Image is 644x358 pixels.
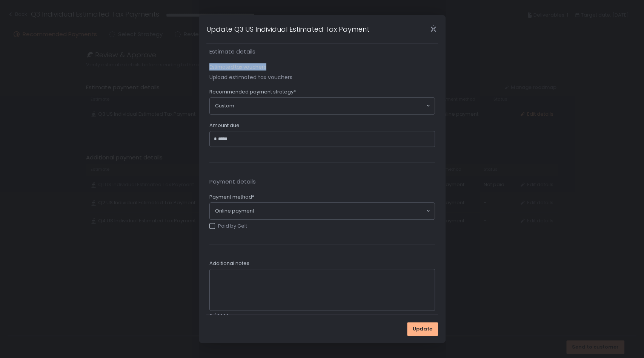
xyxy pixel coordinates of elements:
div: Search for option [210,98,435,114]
h1: Update Q3 US Individual Estimated Tax Payment [206,24,369,34]
div: Close [421,25,446,34]
span: Recommended payment strategy* [209,89,296,95]
span: Estimate details [209,47,435,56]
button: Update [407,322,438,336]
span: Payment method* [209,194,254,200]
span: Amount due [209,122,240,129]
input: Search for option [254,207,426,215]
span: Additional notes [209,260,249,267]
div: 0 / 2000 [209,313,435,320]
span: Online payment [215,208,254,214]
span: Custom [215,103,234,109]
button: Upload estimated tax vouchers [209,73,292,81]
input: Search for option [234,102,426,110]
span: Update [413,326,432,332]
span: Payment details [209,177,435,186]
label: Estimated tax vouchers [209,64,266,70]
div: Search for option [210,203,435,219]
